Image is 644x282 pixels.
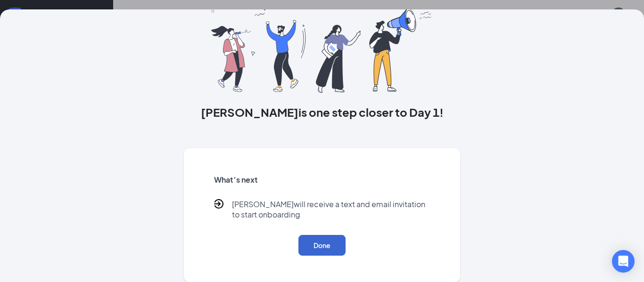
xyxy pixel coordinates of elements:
button: Done [298,235,346,256]
div: Open Intercom Messenger [612,250,635,273]
h3: [PERSON_NAME] is one step closer to Day 1! [184,104,461,120]
h5: What’s next [214,175,430,185]
p: [PERSON_NAME] will receive a text and email invitation to start onboarding [232,199,430,220]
